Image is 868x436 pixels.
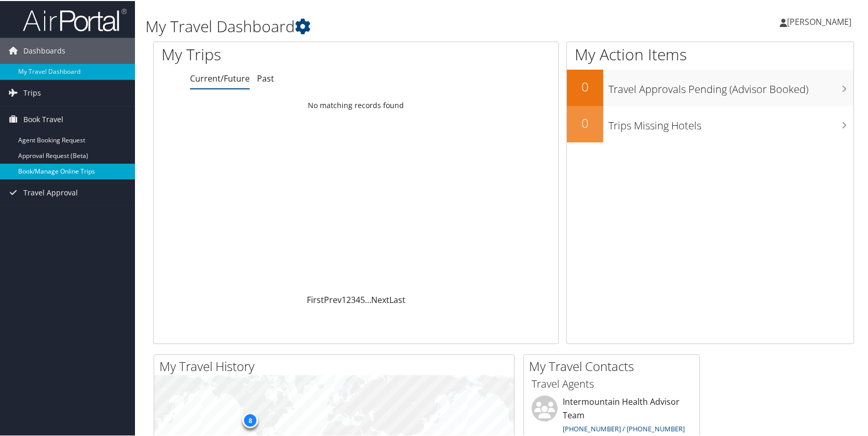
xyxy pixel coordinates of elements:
img: airportal-logo.png [23,7,127,31]
a: 0Travel Approvals Pending (Advisor Booked) [567,69,853,105]
a: Last [389,293,405,305]
h2: 0 [567,113,603,131]
h2: My Travel Contacts [529,356,699,374]
a: 3 [351,293,356,305]
a: [PERSON_NAME] [780,5,862,36]
a: 0Trips Missing Hotels [567,105,853,141]
span: Trips [23,79,41,105]
span: [PERSON_NAME] [787,15,851,27]
h3: Trips Missing Hotels [608,112,853,132]
h1: My Trips [161,43,382,64]
a: 1 [342,293,346,305]
h1: My Action Items [567,43,853,64]
a: Current/Future [190,72,250,83]
div: 8 [242,412,258,427]
td: No matching records found [154,95,558,114]
h2: 0 [567,77,603,95]
h3: Travel Approvals Pending (Advisor Booked) [608,76,853,96]
span: Dashboards [23,37,65,63]
a: Past [257,72,274,83]
a: 4 [356,293,360,305]
a: Next [371,293,389,305]
h3: Travel Agents [532,376,691,390]
h1: My Travel Dashboard [145,15,623,36]
span: Book Travel [23,105,63,131]
h2: My Travel History [159,356,514,374]
a: Prev [324,293,342,305]
a: 5 [360,293,365,305]
a: 2 [346,293,351,305]
span: Travel Approval [23,179,78,205]
span: … [365,293,371,305]
a: First [307,293,324,305]
a: [PHONE_NUMBER] / [PHONE_NUMBER] [563,423,685,432]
